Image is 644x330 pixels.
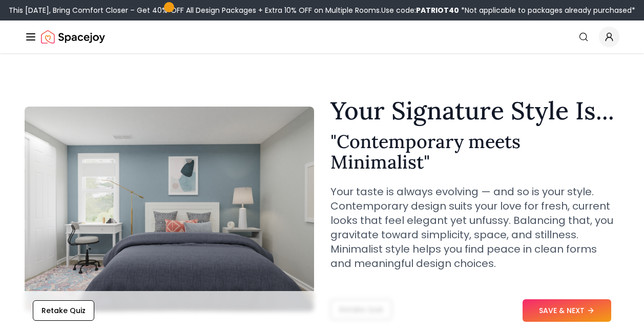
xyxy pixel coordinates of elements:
[25,107,314,312] img: Contemporary meets Minimalist Style Example
[330,131,620,172] h2: " Contemporary meets Minimalist "
[25,20,619,53] nav: Global
[381,5,459,15] span: Use code:
[523,299,611,322] button: SAVE & NEXT
[9,5,635,15] div: This [DATE], Bring Comfort Closer – Get 40% OFF All Design Packages + Extra 10% OFF on Multiple R...
[33,300,94,321] button: Retake Quiz
[330,184,620,271] p: Your taste is always evolving — and so is your style. Contemporary design suits your love for fre...
[459,5,635,15] span: *Not applicable to packages already purchased*
[416,5,459,15] b: PATRIOT40
[330,98,620,123] h1: Your Signature Style Is...
[41,27,105,47] img: Spacejoy Logo
[41,27,105,47] a: Spacejoy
